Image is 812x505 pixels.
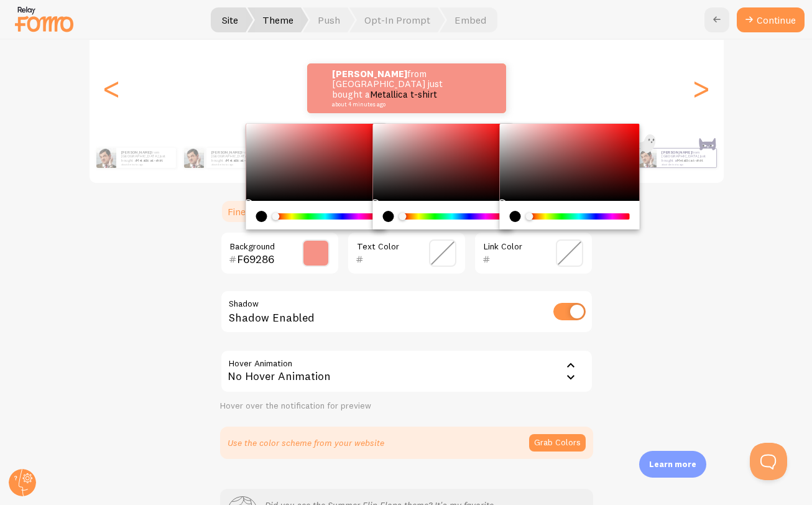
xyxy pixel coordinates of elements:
p: from [GEOGRAPHIC_DATA] just bought a [662,150,711,165]
strong: [PERSON_NAME] [332,68,407,80]
div: Shadow Enabled [220,290,593,335]
p: from [GEOGRAPHIC_DATA] just bought a [211,150,264,165]
div: No Hover Animation [220,350,593,393]
small: about 4 minutes ago [121,163,170,165]
div: Previous slide [104,44,119,133]
p: Use the color scheme from your website [228,437,384,449]
p: Learn more [649,458,696,470]
strong: [PERSON_NAME] [662,150,691,155]
img: Fomo [96,148,116,168]
strong: [PERSON_NAME] [211,150,241,155]
div: Chrome color picker [372,124,512,229]
img: fomo-relay-logo-orange.svg [13,3,75,35]
img: Fomo [638,149,657,167]
div: Next slide [694,44,709,133]
small: about 4 minutes ago [662,163,710,165]
strong: [PERSON_NAME] [121,150,151,155]
div: Chrome color picker [246,124,385,229]
div: Hover over the notification for preview [220,401,593,412]
p: from [GEOGRAPHIC_DATA] just bought a [332,69,456,108]
a: Fine Tune [220,199,278,224]
div: current color is #000000 [382,211,394,222]
button: Grab Colors [529,434,586,452]
div: Learn more [639,451,706,478]
div: current color is #000000 [256,211,267,222]
img: Fomo [184,148,204,168]
a: Metallica t-shirt [370,88,437,100]
a: Metallica t-shirt [677,158,704,163]
p: from [GEOGRAPHIC_DATA] just bought a [121,150,171,165]
div: current color is #000000 [509,211,520,222]
a: Metallica t-shirt [136,158,163,163]
iframe: Help Scout Beacon - Open [750,443,787,480]
a: Metallica t-shirt [226,158,253,163]
div: Chrome color picker [499,124,639,229]
small: about 4 minutes ago [211,163,262,165]
small: about 4 minutes ago [332,101,453,108]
